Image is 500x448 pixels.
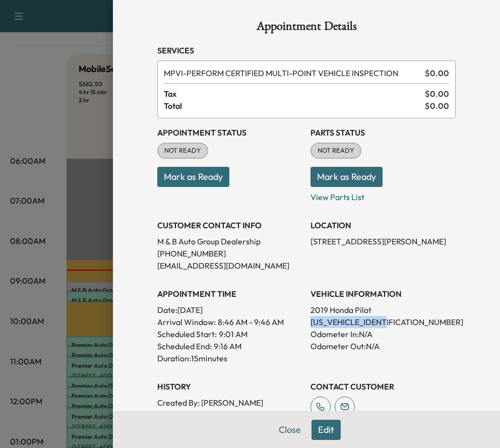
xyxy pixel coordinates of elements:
[157,328,217,340] p: Scheduled Start:
[157,20,456,36] h1: Appointment Details
[310,187,456,203] p: View Parts List
[157,409,302,421] p: Created At : [DATE] 11:41:44 AM
[157,380,302,393] h3: History
[157,397,302,409] p: Created By : [PERSON_NAME]
[219,328,247,340] p: 9:01 AM
[157,352,302,364] p: Duration: 15 minutes
[272,420,307,440] button: Close
[157,126,302,139] h3: Appointment Status
[157,260,302,272] p: [EMAIL_ADDRESS][DOMAIN_NAME]
[214,340,241,352] p: 9:16 AM
[164,100,425,112] span: Total
[157,44,456,56] h3: Services
[310,304,456,316] p: 2019 Honda Pilot
[310,328,456,340] p: Odometer In: N/A
[218,316,284,328] span: 8:46 AM - 9:46 AM
[164,67,421,79] span: PERFORM CERTIFIED MULTI-POINT VEHICLE INSPECTION
[425,67,449,79] span: $ 0.00
[310,288,456,300] h3: VEHICLE INFORMATION
[310,167,383,187] button: Mark as Ready
[310,219,456,231] h3: LOCATION
[311,146,360,156] span: NOT READY
[425,88,449,100] span: $ 0.00
[310,340,456,352] p: Odometer Out: N/A
[164,88,425,100] span: Tax
[157,288,302,300] h3: APPOINTMENT TIME
[157,247,302,260] p: [PHONE_NUMBER]
[157,167,229,187] button: Mark as Ready
[310,126,456,139] h3: Parts Status
[157,304,302,316] p: Date: [DATE]
[157,235,302,247] p: M & B Auto Group Dealership
[310,380,456,393] h3: CONTACT CUSTOMER
[310,316,456,328] p: [US_VEHICLE_IDENTIFICATION_NUMBER]
[157,219,302,231] h3: CUSTOMER CONTACT INFO
[311,420,341,440] button: Edit
[158,146,207,156] span: NOT READY
[425,100,449,112] span: $ 0.00
[157,316,302,328] p: Arrival Window:
[157,340,212,352] p: Scheduled End:
[310,235,456,247] p: [STREET_ADDRESS][PERSON_NAME]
